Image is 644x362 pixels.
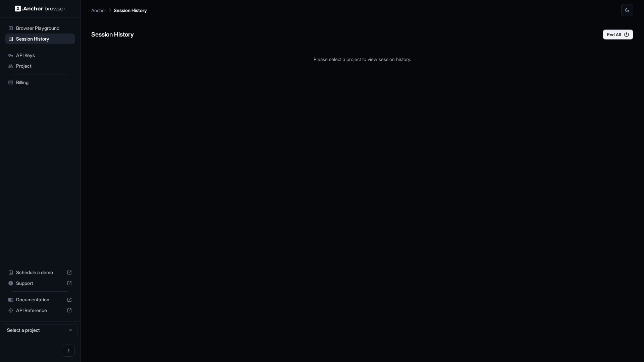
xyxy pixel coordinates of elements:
p: Anchor [91,7,106,14]
p: Session History [114,7,147,14]
div: Schedule a demo [5,267,75,278]
div: Project [5,61,75,71]
div: API Keys [5,50,75,61]
span: Billing [16,79,72,86]
span: Schedule a demo [16,269,64,276]
div: Billing [5,77,75,88]
span: Session History [16,36,72,42]
span: Project [16,63,72,69]
button: End All [603,29,633,40]
span: API Reference [16,307,64,314]
div: Support [5,278,75,289]
h6: Session History [91,30,134,40]
span: Documentation [16,296,64,303]
button: Open menu [63,345,75,357]
div: Documentation [5,294,75,305]
p: Please select a project to view session history. [91,56,633,63]
span: Browser Playground [16,25,72,32]
span: API Keys [16,52,72,59]
div: Session History [5,34,75,44]
span: Support [16,280,64,287]
img: Anchor Logo [15,5,65,12]
div: Browser Playground [5,23,75,34]
nav: breadcrumb [91,6,147,14]
div: API Reference [5,305,75,316]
